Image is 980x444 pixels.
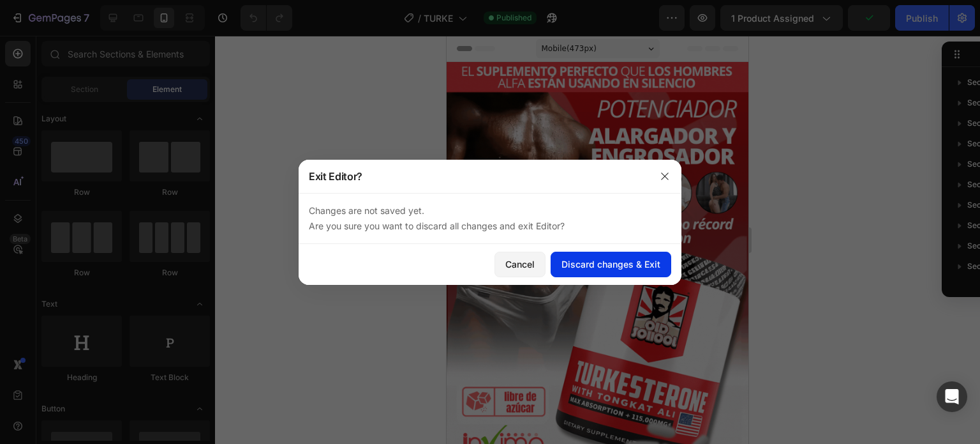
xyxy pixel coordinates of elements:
span: Mobile ( 473 px) [95,6,150,19]
div: Cancel [505,257,535,271]
button: Discard changes & Exit [551,252,671,277]
div: Discard changes & Exit [561,257,660,271]
p: Exit Editor? [309,169,362,184]
button: Cancel [494,252,546,277]
div: Open Intercom Messenger [937,381,967,412]
p: Changes are not saved yet. Are you sure you want to discard all changes and exit Editor? [309,203,671,234]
